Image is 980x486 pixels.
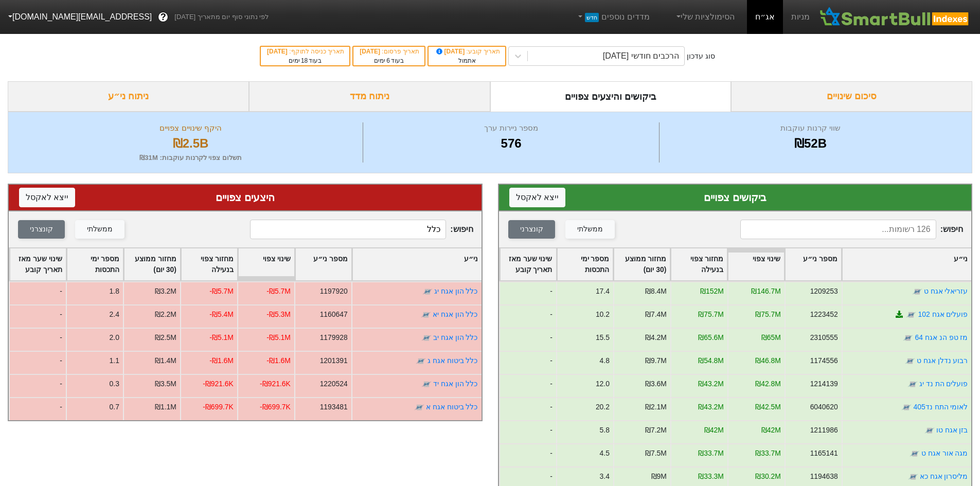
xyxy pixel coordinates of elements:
div: -₪921.6K [260,379,291,389]
div: 10.2 [595,309,609,320]
div: - [9,374,66,397]
div: ₪8.4M [645,286,666,297]
div: ₪9M [651,471,666,482]
div: סיכום שינויים [731,81,972,112]
div: ₪3.6M [645,379,666,389]
div: - [9,281,66,304]
div: תאריך פרסום : [359,47,419,56]
img: tase link [416,356,426,366]
div: -₪5.1M [209,332,234,343]
div: ₪33.7M [698,448,724,459]
a: כלל הון אגח יב [433,333,478,341]
div: 1194638 [810,471,838,482]
a: פועלים אגח 102 [918,310,968,318]
div: 17.4 [595,286,609,297]
a: הסימולציות שלי [670,7,739,27]
img: tase link [901,402,912,412]
img: tase link [906,310,916,320]
div: ביקושים והיצעים צפויים [490,81,732,112]
div: - [499,397,556,420]
div: 1.1 [110,355,119,366]
img: tase link [907,472,918,482]
div: - [499,420,556,443]
div: - [9,397,66,420]
button: ממשלתי [565,220,615,239]
div: Toggle SortBy [295,248,351,280]
img: tase link [414,402,424,412]
div: ₪52B [662,134,959,153]
div: ₪75.7M [755,309,781,320]
div: 2.0 [110,332,119,343]
div: ₪152M [700,286,724,297]
div: ₪42.5M [755,402,781,412]
button: קונצרני [18,220,65,239]
div: תשלום צפוי לקרנות עוקבות : ₪31M [21,153,360,163]
div: Toggle SortBy [238,248,294,280]
div: ₪42M [761,425,780,436]
input: 450 רשומות... [250,220,446,239]
div: 1197920 [320,286,348,297]
button: ייצא לאקסל [19,188,75,207]
div: תאריך כניסה לתוקף : [266,47,344,56]
div: ממשלתי [577,224,603,235]
div: 5.8 [599,425,609,436]
div: 1220524 [320,379,348,389]
span: חדש [585,13,599,22]
div: ₪1.4M [155,355,176,366]
div: סוג עדכון [687,51,715,62]
span: ? [161,10,166,24]
div: Toggle SortBy [557,248,613,280]
span: 18 [301,57,308,64]
div: ממשלתי [87,224,113,235]
div: -₪699.7K [260,402,291,412]
a: כלל הון אגח יד [433,380,478,388]
div: ₪43.2M [698,402,724,412]
a: בזן אגח טו [936,426,968,434]
div: ₪2.5B [21,134,360,153]
span: 6 [386,57,390,64]
div: 4.8 [599,355,609,366]
div: ₪9.7M [645,355,666,366]
a: כלל הון אגח יא [433,310,478,318]
img: tase link [421,379,432,389]
span: [DATE] [267,48,289,55]
div: ₪7.2M [645,425,666,436]
div: הרכבים חודשי [DATE] [603,50,679,62]
a: מליסרון אגח כא [919,472,968,480]
div: -₪5.3M [266,309,291,320]
div: ₪54.8M [698,355,724,366]
div: 1193481 [320,402,348,412]
div: 1.8 [110,286,119,297]
div: 576 [366,134,656,153]
div: ₪2.2M [155,309,176,320]
div: ₪65M [761,332,780,343]
button: ממשלתי [75,220,124,239]
div: ₪7.4M [645,309,666,320]
span: [DATE] [435,48,467,55]
div: -₪5.7M [266,286,291,297]
div: ₪2.5M [155,332,176,343]
div: ₪3.2M [155,286,176,297]
div: שווי קרנות עוקבות [662,122,959,134]
div: Toggle SortBy [181,248,237,280]
div: ₪75.7M [698,309,724,320]
div: ₪30.2M [755,471,781,482]
a: מגה אור אגח ט [921,449,968,457]
div: 1165141 [810,448,838,459]
div: ₪4.2M [645,332,666,343]
div: היקף שינויים צפויים [21,122,360,134]
a: כלל ביטוח אגח א [426,403,478,411]
a: עזריאלי אגח ט [923,287,968,295]
div: ₪2.1M [645,402,666,412]
div: - [499,351,556,374]
div: -₪1.6M [209,355,234,366]
div: - [499,328,556,351]
div: - [9,328,66,351]
div: ₪3.5M [155,379,176,389]
img: tase link [904,356,915,366]
div: - [9,351,66,374]
div: 1174556 [810,355,838,366]
div: 2.4 [110,309,119,320]
div: -₪1.6M [266,355,291,366]
img: tase link [421,310,431,320]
